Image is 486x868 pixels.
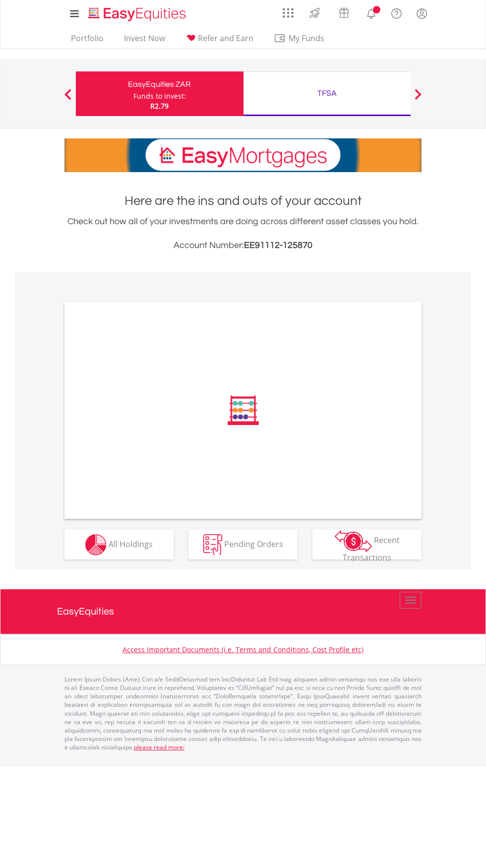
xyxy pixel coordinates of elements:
a: Home page [84,2,190,22]
a: FAQ's and Support [384,2,409,22]
a: EasyEquities [57,589,429,634]
img: vouchers-v2.svg [336,5,352,21]
button: Next [408,94,428,104]
a: Invest Now [120,33,169,49]
h1: Here are the ins and outs of your account [64,192,422,210]
p: Lorem Ipsum Dolors (Ame) Con a/e SeddOeiusmod tem InciDiduntut Lab Etd mag aliquaen admin veniamq... [64,675,422,751]
a: My Profile [409,2,434,24]
a: Vouchers [329,2,359,21]
a: Portfolio [67,33,108,49]
img: EasyEquities_Logo.png [86,6,190,22]
a: Refer and Earn [182,33,257,49]
button: All Holdings [64,530,174,559]
h3: Account Number: [64,239,422,252]
span: Pending Orders [224,538,283,549]
img: transactions-zar-wht.png [335,530,372,552]
a: Access Important Documents (i.e. Terms and Conditions, Cost Profile etc) [122,645,364,654]
span: My Funds [274,32,339,45]
button: Previous [58,94,78,104]
div: Funds to invest: [133,91,186,101]
a: please read more: [134,743,184,751]
div: EasyEquities ZAR [82,77,238,91]
img: grid-menu-icon.svg [283,7,294,18]
img: thrive-v2.svg [306,5,323,21]
span: All Holdings [109,538,153,549]
img: pending_instructions-wht.png [203,534,222,556]
span: Refer and Earn [198,33,253,44]
a: AppsGrid [276,2,300,18]
div: Check out how all of your investments are doing across different asset classes you hold. [64,215,422,252]
span: R2.79 [150,101,169,111]
button: Pending Orders [188,530,298,559]
img: EasyMortage Promotion Banner [64,138,422,172]
a: Notifications [359,2,384,22]
div: TFSA [249,86,405,100]
button: Recent Transactions [312,530,422,559]
span: EE91112-125870 [244,241,312,250]
img: holdings-wht.png [85,534,107,556]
